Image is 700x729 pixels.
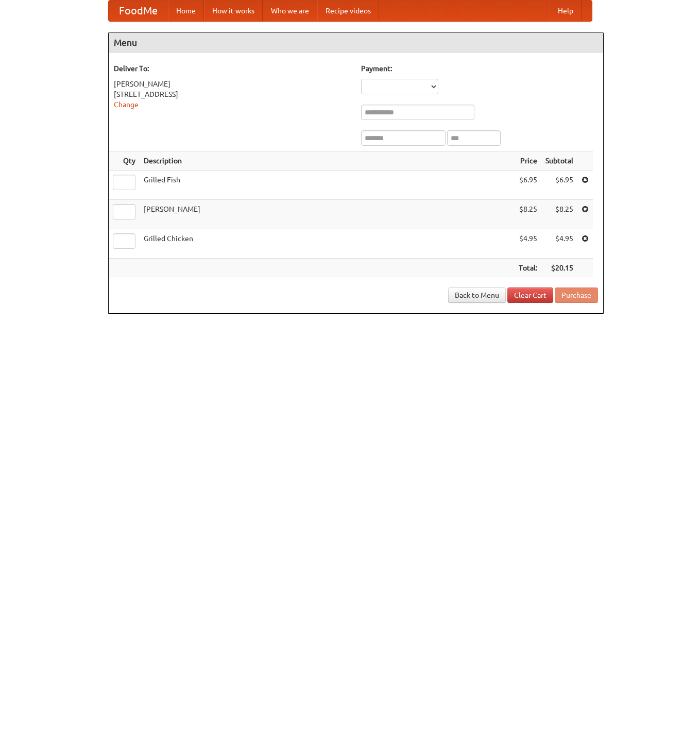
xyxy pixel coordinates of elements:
[550,1,582,21] a: Help
[515,171,541,200] td: $6.95
[204,1,263,21] a: How it works
[114,89,351,99] div: [STREET_ADDRESS]
[515,151,541,171] th: Price
[541,151,577,171] th: Subtotal
[448,287,506,303] a: Back to Menu
[114,79,351,89] div: [PERSON_NAME]
[114,63,351,74] h5: Deliver To:
[541,171,577,200] td: $6.95
[541,200,577,229] td: $8.25
[140,200,515,229] td: [PERSON_NAME]
[515,259,541,278] th: Total:
[555,287,598,303] button: Purchase
[317,1,379,21] a: Recipe videos
[140,229,515,259] td: Grilled Chicken
[515,229,541,259] td: $4.95
[140,151,515,171] th: Description
[541,229,577,259] td: $4.95
[114,100,139,109] a: Change
[541,259,577,278] th: $20.15
[361,63,598,74] h5: Payment:
[507,287,553,303] a: Clear Cart
[263,1,317,21] a: Who we are
[109,151,140,171] th: Qty
[109,1,168,21] a: FoodMe
[168,1,204,21] a: Home
[515,200,541,229] td: $8.25
[140,171,515,200] td: Grilled Fish
[109,32,603,53] h4: Menu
